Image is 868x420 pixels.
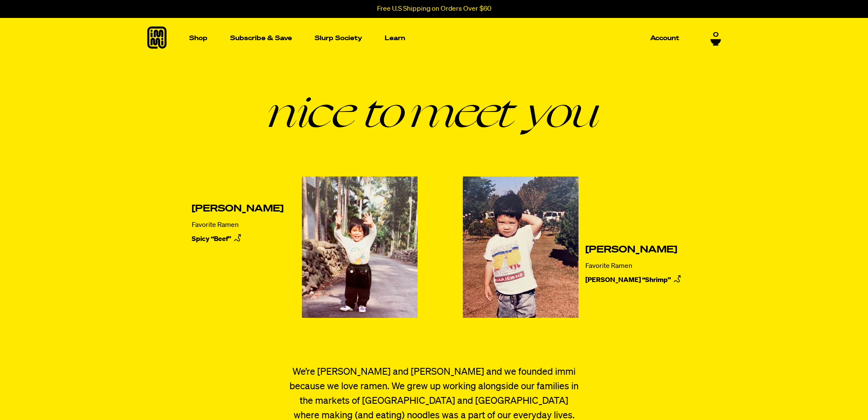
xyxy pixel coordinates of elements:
[147,89,721,132] h1: nice to meet you
[186,18,683,59] nav: Main navigation
[294,170,426,325] img: Kevin Lee
[377,5,491,13] p: Free U.S Shipping on Orders Over $60
[381,18,409,59] a: Learn
[453,169,587,325] img: Kevin Chanthasiriphan
[230,35,292,41] p: Subscribe & Save
[710,31,721,46] a: 0
[192,204,283,214] h2: [PERSON_NAME]
[192,233,283,246] a: Spicy “Beef”
[192,221,283,229] p: Favorite Ramen
[585,245,683,255] h2: [PERSON_NAME]
[311,32,365,45] a: Slurp Society
[585,274,683,287] a: [PERSON_NAME] “Shrimp”
[315,35,362,41] p: Slurp Society
[227,32,295,45] a: Subscribe & Save
[385,35,405,41] p: Learn
[650,35,679,41] p: Account
[189,35,208,41] p: Shop
[186,18,211,59] a: Shop
[713,31,719,39] span: 0
[647,32,683,45] a: Account
[585,262,683,270] p: Favorite Ramen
